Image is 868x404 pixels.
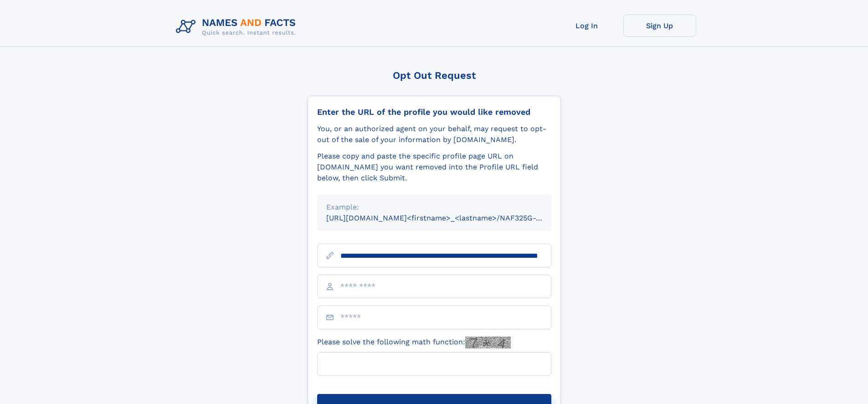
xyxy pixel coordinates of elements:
[550,15,623,37] a: Log In
[308,70,561,81] div: Opt Out Request
[326,214,569,222] small: [URL][DOMAIN_NAME]<firstname>_<lastname>/NAF325G-xxxxxxxx
[317,337,511,348] label: Please solve the following math function:
[317,151,551,184] div: Please copy and paste the specific profile page URL on [DOMAIN_NAME] you want removed into the Pr...
[317,123,551,145] div: You, or an authorized agent on your behalf, may request to opt-out of the sale of your informatio...
[172,15,303,39] img: Logo Names and Facts
[317,107,551,117] div: Enter the URL of the profile you would like removed
[326,202,542,213] div: Example:
[623,15,696,37] a: Sign Up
